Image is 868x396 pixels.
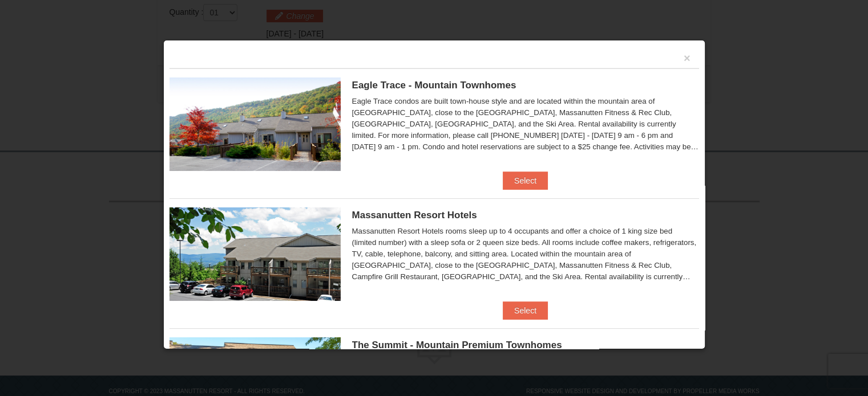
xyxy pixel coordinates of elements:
span: The Summit - Mountain Premium Townhomes [352,340,562,350]
img: 19218983-1-9b289e55.jpg [169,77,341,171]
span: Massanutten Resort Hotels [352,210,477,221]
button: × [684,52,691,64]
button: Select [503,172,548,190]
div: Eagle Trace condos are built town-house style and are located within the mountain area of [GEOGRA... [352,96,699,153]
span: Eagle Trace - Mountain Townhomes [352,80,516,91]
div: Massanutten Resort Hotels rooms sleep up to 4 occupants and offer a choice of 1 king size bed (li... [352,226,699,283]
button: Select [503,301,548,320]
img: 19219026-1-e3b4ac8e.jpg [169,207,341,301]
